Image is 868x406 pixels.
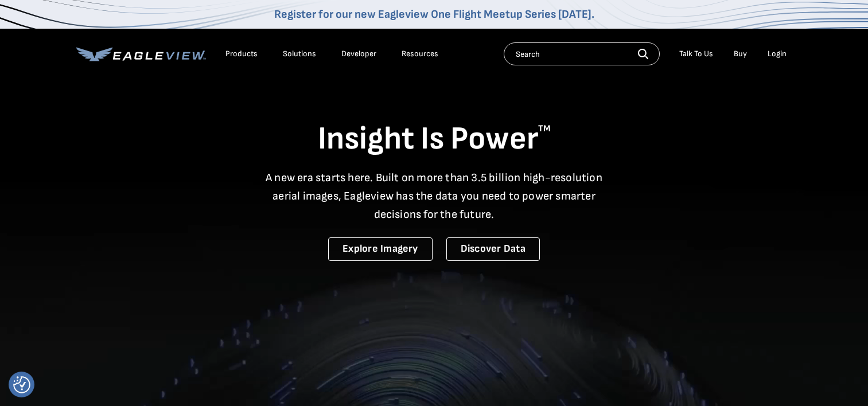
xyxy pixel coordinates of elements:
input: Search [504,42,660,65]
button: Consent Preferences [13,376,30,393]
p: A new era starts here. Built on more than 3.5 billion high-resolution aerial images, Eagleview ha... [259,169,610,224]
a: Discover Data [446,237,540,261]
a: Explore Imagery [328,237,433,261]
a: Register for our new Eagleview One Flight Meetup Series [DATE]. [274,7,594,21]
a: Developer [341,49,376,59]
a: Buy [734,49,747,59]
img: Revisit consent button [13,376,30,393]
div: Resources [402,49,438,59]
div: Talk To Us [679,49,713,59]
div: Products [225,49,258,59]
div: Login [768,49,787,59]
sup: TM [538,123,551,134]
h1: Insight Is Power [76,119,792,159]
div: Solutions [283,49,316,59]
